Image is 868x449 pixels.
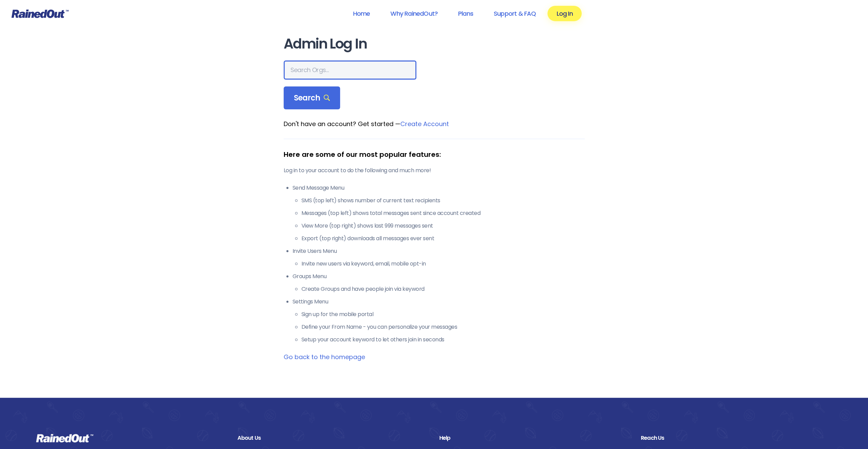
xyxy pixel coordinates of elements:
[301,285,585,293] li: Create Groups and have people join via keyword
[381,6,446,21] a: Why RainedOut?
[293,184,585,243] li: Send Message Menu
[301,234,585,243] li: Export (top right) downloads all messages ever sent
[293,247,585,268] li: Invite Users Menu
[237,434,429,443] div: About Us
[301,222,585,230] li: View More (top right) shows last 999 messages sent
[284,86,340,110] div: Search
[485,6,545,21] a: Support & FAQ
[284,149,585,160] div: Here are some of our most popular features:
[301,323,585,331] li: Define your From Name - you can personalize your messages
[344,6,379,21] a: Home
[301,196,585,205] li: SMS (top left) shows number of current text recipients
[449,6,482,21] a: Plans
[301,260,585,268] li: Invite new users via keyword, email, mobile opt-in
[293,272,585,293] li: Groups Menu
[301,310,585,318] li: Sign up for the mobile portal
[293,298,585,344] li: Settings Menu
[284,353,365,361] a: Go back to the homepage
[284,36,585,52] h1: Admin Log In
[641,434,832,443] div: Reach Us
[294,93,330,103] span: Search
[301,336,585,344] li: Setup your account keyword to let others join in seconds
[284,60,416,80] input: Search Orgs…
[400,120,449,128] a: Create Account
[439,434,631,443] div: Help
[284,166,585,175] p: Log in to your account to do the following and much more!
[301,209,585,217] li: Messages (top left) shows total messages sent since account created
[547,6,581,21] a: Log In
[284,36,585,362] main: Don't have an account? Get started —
